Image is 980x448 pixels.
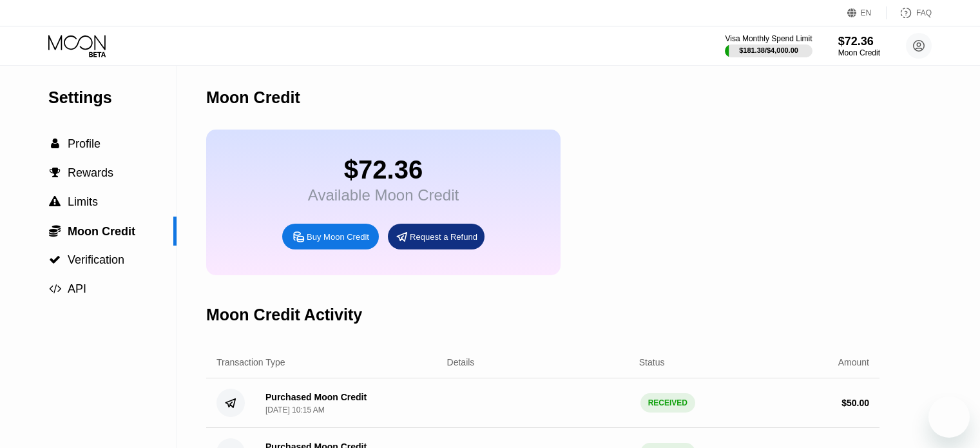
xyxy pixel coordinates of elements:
div: Request a Refund [410,231,477,242]
div: Purchased Moon Credit [265,392,367,402]
div:  [48,283,61,295]
span:  [49,283,61,295]
div:  [48,138,61,150]
div: Details [447,357,475,367]
div: $72.36 [308,155,459,184]
div: Settings [48,88,177,107]
div: Available Moon Credit [308,186,459,204]
div: Request a Refund [388,224,485,249]
div: [DATE] 10:15 AM [265,405,325,414]
div: $181.38 / $4,000.00 [739,46,798,54]
div: Transaction Type [216,357,285,367]
div: FAQ [916,8,932,17]
div:  [48,167,61,179]
div: RECEIVED [640,393,695,413]
div: $ 50.00 [841,398,869,408]
div:  [48,196,61,208]
span:  [49,196,61,208]
div:  [48,254,61,266]
span: Moon Credit [68,225,135,238]
span:  [51,138,59,150]
iframe: Button to launch messaging window, conversation in progress [928,396,970,438]
div: FAQ [887,6,932,19]
div: Status [639,357,665,367]
span: Limits [68,195,98,208]
span: Rewards [68,166,113,179]
span:  [49,224,61,237]
div: $72.36 [838,35,880,48]
span: Verification [68,253,124,266]
div: $72.36Moon Credit [838,35,880,57]
div: EN [847,6,887,19]
span: Profile [68,137,101,150]
div: EN [861,8,872,17]
div: Visa Monthly Spend Limit$181.38/$4,000.00 [725,34,812,57]
div: Visa Monthly Spend Limit [725,34,812,43]
div: Moon Credit Activity [206,306,362,324]
div: Moon Credit [206,88,300,107]
div: Buy Moon Credit [282,224,379,249]
div: Moon Credit [838,48,880,57]
span: API [68,282,86,295]
span:  [50,167,61,179]
div: Buy Moon Credit [307,231,369,242]
div:  [48,224,61,237]
div: Amount [838,357,869,367]
span:  [49,254,61,266]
